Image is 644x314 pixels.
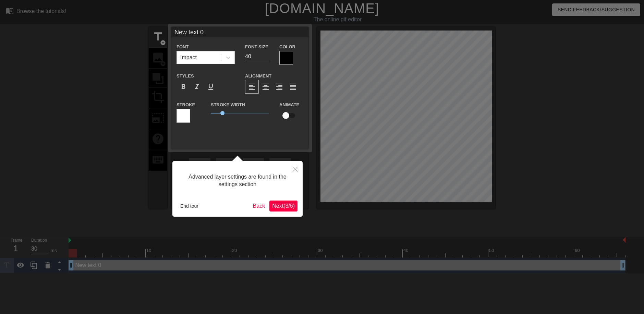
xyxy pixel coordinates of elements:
div: Advanced layer settings are found in the settings section [178,166,297,195]
button: Next [269,201,297,212]
button: Close [288,161,303,177]
button: Back [250,201,268,212]
button: End tour [178,201,201,211]
span: Next ( 3 / 6 ) [272,203,295,209]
